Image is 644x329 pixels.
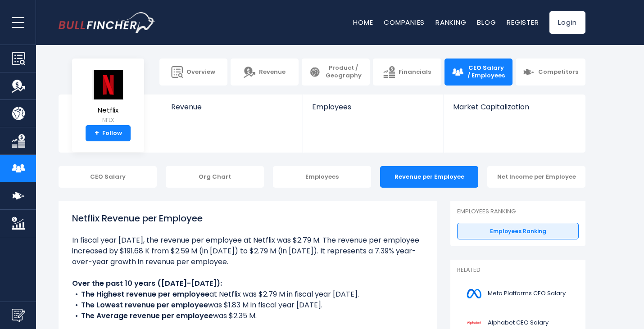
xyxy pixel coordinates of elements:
div: CEO Salary [59,166,157,188]
img: META logo [463,284,485,304]
b: Over the past 10 years ([DATE]-[DATE]): [72,278,222,288]
a: Revenue [162,95,303,126]
a: Home [353,18,373,27]
a: Ranking [435,18,466,27]
li: In fiscal year [DATE], the revenue per employee at Netflix was $2.79 M. The revenue per employee ... [72,235,423,267]
a: Netflix NFLX [92,69,124,126]
div: Revenue per Employee [380,166,478,188]
span: Revenue [259,68,286,76]
a: Companies [384,18,425,27]
p: Employees Ranking [457,208,579,216]
li: was $1.83 M in fiscal year [DATE]. [72,300,423,311]
span: Netflix [92,107,124,114]
div: Employees [273,166,371,188]
span: Alphabet CEO Salary [488,319,549,327]
a: +Follow [86,125,131,141]
a: Market Capitalization [444,95,585,126]
p: Related [457,266,579,274]
b: The Highest revenue per employee [81,289,209,299]
a: Overview [159,59,227,86]
li: at Netflix was $2.79 M in fiscal year [DATE]. [72,289,423,300]
span: Market Capitalization [453,103,576,111]
span: Competitors [538,68,578,76]
span: Product / Geography [324,64,363,80]
a: Meta Platforms CEO Salary [457,281,579,306]
b: The Average revenue per employee [81,311,213,321]
div: Net Income per Employee [487,166,585,188]
strong: + [95,129,99,137]
div: Org Chart [166,166,264,188]
span: Overview [186,68,215,76]
a: Register [507,18,539,27]
a: Login [549,11,585,34]
li: was $2.35 M. [72,311,423,321]
a: Competitors [516,59,585,86]
span: Meta Platforms CEO Salary [488,290,566,297]
a: Employees Ranking [457,223,579,240]
span: Revenue [171,103,294,111]
a: Product / Geography [302,59,370,86]
img: bullfincher logo [59,12,155,33]
small: NFLX [92,116,124,124]
span: Financials [399,68,431,76]
h1: Netflix Revenue per Employee [72,212,423,225]
a: Employees [303,95,443,126]
span: Employees [312,103,434,111]
span: CEO Salary / Employees [467,64,505,80]
a: Go to homepage [59,12,155,33]
a: Financials [373,59,441,86]
a: Blog [477,18,496,27]
a: CEO Salary / Employees [444,59,512,86]
b: The Lowest revenue per employee [81,300,208,310]
a: Revenue [231,59,299,86]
